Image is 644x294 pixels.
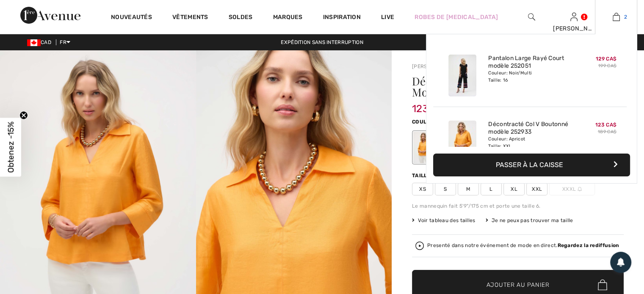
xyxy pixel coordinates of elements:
[412,202,624,210] div: Le mannequin fait 5'9"/175 cm et porte une taille 6.
[27,39,55,45] span: CAD
[595,122,616,128] span: 123 CA$
[412,76,589,98] h1: Décontracté col v boutonné Modèle 252933
[19,111,28,119] button: Close teaser
[488,136,572,149] div: Couleur: Apricot Taille: XXL
[412,94,451,115] span: 123 CA$
[19,6,36,14] span: Aide
[624,13,627,21] span: 2
[570,12,578,22] img: Mes infos
[481,183,502,195] span: L
[381,13,394,22] a: Live
[20,7,80,24] img: 1ère Avenue
[458,183,479,195] span: M
[448,121,476,162] img: Décontracté Col V Boutonné modèle 252933
[412,172,434,179] div: Taille:
[613,12,620,22] img: Mon panier
[412,217,475,224] span: Voir tableau des tailles
[6,121,16,173] span: Obtenez -15%
[273,14,303,22] a: Marques
[488,70,572,83] div: Couleur: Noir/Multi Taille: 16
[448,55,476,96] img: Pantalon Large Rayé Court modèle 252051
[598,129,616,135] s: 189 CA$
[412,63,454,69] a: [PERSON_NAME]
[488,121,572,136] a: Décontracté Col V Boutonné modèle 252933
[549,183,595,195] span: XXXL
[415,13,498,22] a: Robes de [MEDICAL_DATA]
[488,55,572,70] a: Pantalon Large Rayé Court modèle 252051
[413,132,435,163] div: Apricot
[412,119,439,125] span: Couleur:
[229,14,253,22] a: Soldes
[412,183,433,195] span: XS
[595,12,637,22] a: 2
[172,14,208,22] a: Vêtements
[578,187,582,191] img: ring-m.svg
[486,217,573,224] div: Je ne peux pas trouver ma taille
[557,242,619,248] strong: Regardez la rediffusion
[503,183,525,195] span: XL
[27,39,41,46] img: Canadian Dollar
[598,279,607,290] img: Bag.svg
[528,12,535,22] img: recherche
[415,242,424,250] img: Regardez la rediffusion
[323,14,361,22] span: Inspiration
[486,280,550,289] span: Ajouter au panier
[526,183,547,195] span: XXL
[435,183,456,195] span: S
[111,14,152,22] a: Nouveautés
[570,13,578,21] a: Se connecter
[427,243,619,248] div: Presenté dans notre événement de mode en direct.
[553,24,594,33] div: [PERSON_NAME]
[596,56,616,62] span: 129 CA$
[598,63,616,69] s: 199 CA$
[60,39,70,45] span: FR
[433,154,630,176] button: Passer à la caisse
